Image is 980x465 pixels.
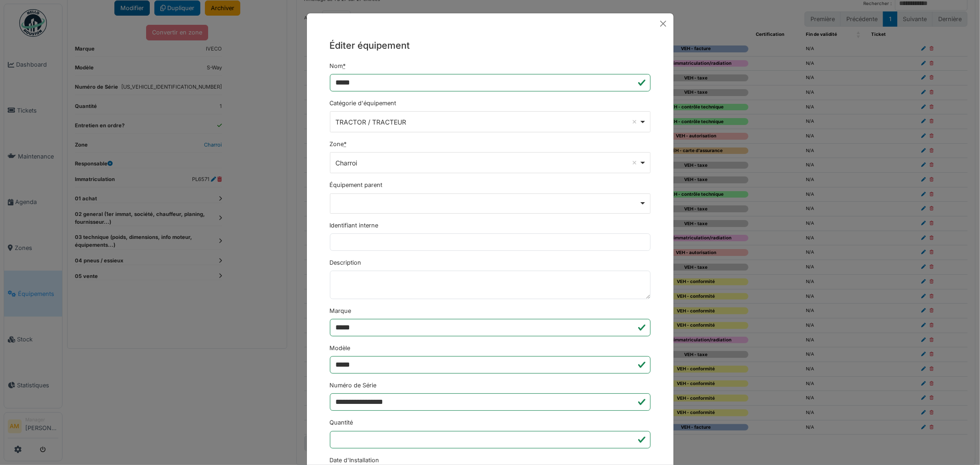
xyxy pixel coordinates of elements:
[657,17,670,30] button: Close
[330,306,351,315] label: Marque
[330,181,383,189] label: Équipement parent
[330,62,346,70] label: Nom
[630,117,639,126] button: Remove item: '2579'
[330,344,351,352] label: Modèle
[330,418,353,427] label: Quantité
[330,456,380,465] label: Date d'Installation
[330,221,379,230] label: Identifiant interne
[630,158,639,167] button: Remove item: '14960'
[344,141,347,147] abbr: Requis
[330,39,651,52] h5: Éditer équipement
[335,158,639,168] div: Charroi
[343,62,346,69] abbr: Requis
[330,381,377,390] label: Numéro de Série
[330,258,362,267] label: Description
[330,99,397,108] label: Catégorie d'équipement
[330,140,347,148] label: Zone
[335,117,639,127] div: TRACTOR / TRACTEUR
